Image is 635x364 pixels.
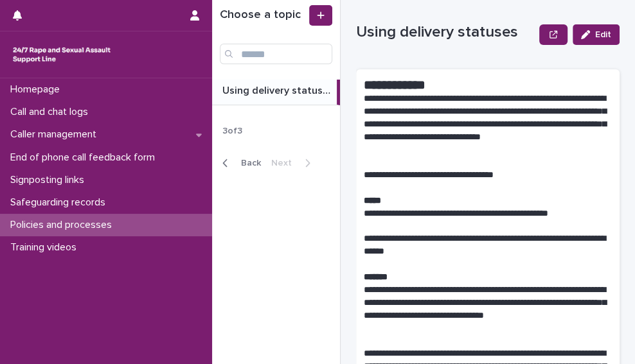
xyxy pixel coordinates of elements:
p: Signposting links [5,174,94,186]
span: Edit [595,30,611,39]
p: Safeguarding records [5,196,116,209]
p: Training videos [5,241,87,254]
span: Back [233,159,261,168]
p: Caller management [5,128,107,141]
p: Policies and processes [5,219,122,231]
p: Using delivery statuses [356,23,534,42]
span: Next [271,159,300,168]
button: Edit [573,24,620,45]
p: End of phone call feedback form [5,152,165,164]
img: rhQMoQhaT3yELyF149Cw [10,42,113,67]
a: Using delivery statusesUsing delivery statuses [212,80,340,105]
p: Homepage [5,83,70,96]
p: Using delivery statuses [222,82,334,97]
p: Call and chat logs [5,106,98,118]
p: 3 of 3 [212,116,253,147]
h1: Choose a topic [220,8,307,22]
button: Next [266,157,321,169]
button: Back [212,157,266,169]
input: Search [220,44,332,64]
